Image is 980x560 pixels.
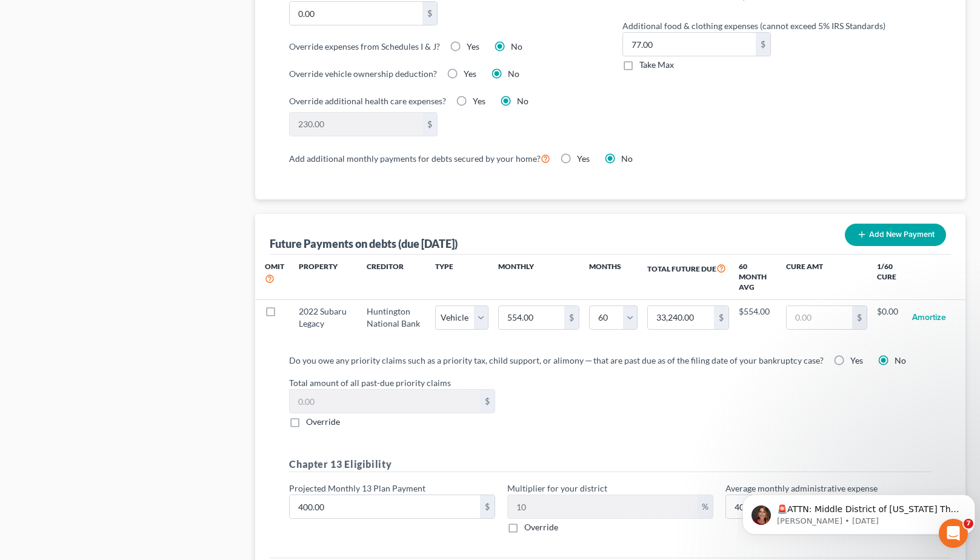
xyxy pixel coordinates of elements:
[508,68,519,79] span: No
[289,67,437,80] label: Override vehicle ownership deduction?
[787,306,853,329] input: 0.00
[473,96,485,106] span: Yes
[714,306,728,329] div: $
[621,153,633,164] span: No
[289,95,446,107] label: Override additional health care expenses?
[725,482,878,495] label: Average monthly administrative expense
[467,41,479,52] span: Yes
[422,2,437,25] div: $
[739,300,776,335] td: $554.00
[939,519,968,548] iframe: Intercom live chat
[852,306,867,329] div: $
[850,355,863,365] span: Yes
[422,113,437,136] div: $
[290,495,480,518] input: 0.00
[480,390,495,413] div: $
[39,47,222,58] p: Message from Katie, sent 3w ago
[639,59,674,70] span: Take Max
[306,416,340,427] span: Override
[289,151,550,165] label: Add additional monthly payments for debts secured by your home?
[912,305,946,330] button: Amortize
[290,113,422,136] input: 0.00
[564,306,579,329] div: $
[255,255,288,300] th: Omit
[289,354,824,367] label: Do you owe any priority claims such as a priority tax, child support, or alimony ─ that are past ...
[499,306,565,329] input: 0.00
[357,300,435,335] td: Huntington National Bank
[589,255,638,300] th: Months
[623,33,756,56] input: 0.00
[726,495,916,518] input: 0.00
[464,68,476,79] span: Yes
[776,255,878,300] th: Cure Amt
[738,469,980,554] iframe: Intercom notifications message
[877,255,902,300] th: 1/60 Cure
[289,255,357,300] th: Property
[524,522,558,532] span: Override
[290,390,480,413] input: 0.00
[289,300,357,335] td: 2022 Subaru Legacy
[756,33,770,56] div: $
[638,255,739,300] th: Total Future Due
[517,96,528,106] span: No
[480,495,495,518] div: $
[895,355,906,365] span: No
[577,153,590,164] span: Yes
[698,495,713,518] div: %
[964,519,973,528] span: 7
[289,457,932,472] h5: Chapter 13 Eligibility
[648,306,714,329] input: 0.00
[39,35,222,129] span: 🚨ATTN: Middle District of [US_STATE] The court has added a new Credit Counseling Field that we ne...
[616,19,938,32] label: Additional food & clothing expenses (cannot exceed 5% IRS Standards)
[488,255,590,300] th: Monthly
[289,482,425,495] label: Projected Monthly 13 Plan Payment
[283,376,938,389] label: Total amount of all past-due priority claims
[507,482,607,495] label: Multiplier for your district
[435,255,488,300] th: Type
[357,255,435,300] th: Creditor
[289,40,440,53] label: Override expenses from Schedules I & J?
[845,224,946,246] button: Add New Payment
[739,255,776,300] th: 60 Month Avg
[290,2,422,25] input: 0.00
[508,495,698,518] input: 0.00
[270,236,458,251] div: Future Payments on debts (due [DATE])
[877,300,902,335] td: $0.00
[511,41,522,52] span: No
